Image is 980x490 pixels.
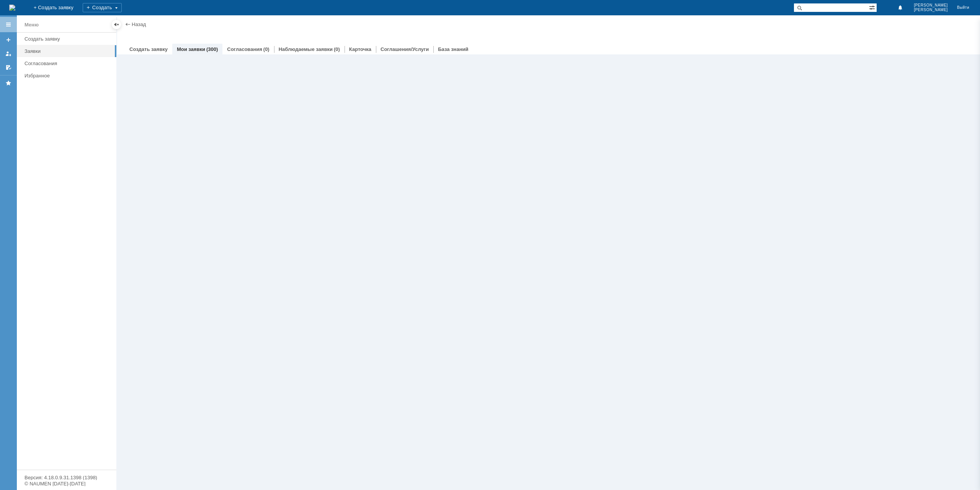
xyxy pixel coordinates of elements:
[132,21,146,27] a: Назад
[21,33,115,45] a: Создать заявку
[9,5,15,11] img: logo
[24,73,103,79] div: Избранное
[129,46,168,52] a: Создать заявку
[24,481,109,486] div: © NAUMEN [DATE]-[DATE]
[381,46,429,52] a: Соглашения/Услуги
[24,20,39,29] div: Меню
[177,46,205,52] a: Мои заявки
[24,48,112,54] div: Заявки
[263,46,269,52] div: (0)
[869,3,877,11] span: Расширенный поиск
[334,46,340,52] div: (0)
[21,45,115,57] a: Заявки
[2,34,15,46] a: Создать заявку
[438,46,468,52] a: База знаний
[24,61,112,66] div: Согласования
[2,61,15,74] a: Мои согласования
[227,46,262,52] a: Согласования
[24,36,112,42] div: Создать заявку
[914,8,948,12] span: [PERSON_NAME]
[2,48,15,60] a: Мои заявки
[914,3,948,8] span: [PERSON_NAME]
[9,5,15,11] a: Перейти на домашнюю страницу
[206,46,218,52] div: (300)
[83,3,122,12] div: Создать
[349,46,371,52] a: Карточка
[112,20,121,29] div: Скрыть меню
[24,475,109,480] div: Версия: 4.18.0.9.31.1398 (1398)
[279,46,333,52] a: Наблюдаемые заявки
[21,57,115,69] a: Согласования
